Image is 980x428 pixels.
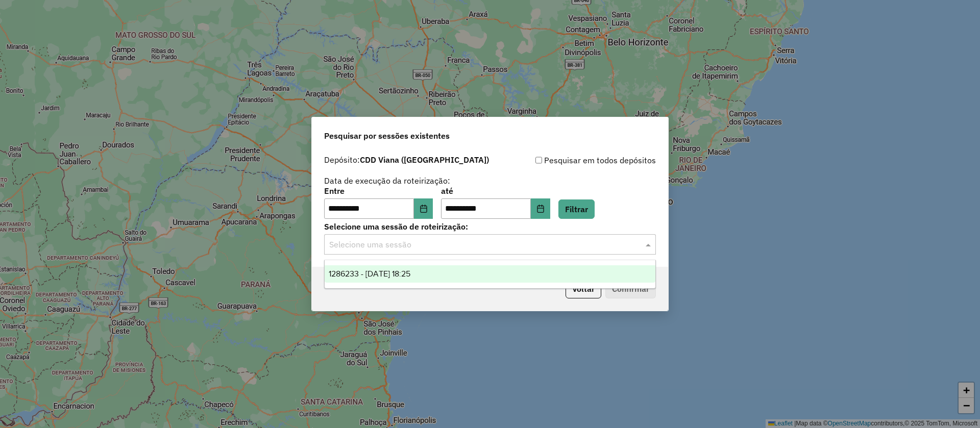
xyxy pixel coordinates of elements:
label: Depósito: [324,154,489,166]
label: Selecione uma sessão de roteirização: [324,220,656,233]
label: até [441,185,550,197]
button: Voltar [566,279,601,298]
label: Entre [324,185,433,197]
button: Choose Date [531,198,550,219]
strong: CDD Viana ([GEOGRAPHIC_DATA]) [360,155,489,165]
span: Pesquisar por sessões existentes [324,130,450,142]
div: Pesquisar em todos depósitos [490,154,656,166]
button: Choose Date [414,198,433,219]
span: 1286233 - [DATE] 18:25 [329,269,410,278]
ng-dropdown-panel: Options list [324,260,656,289]
label: Data de execução da roteirização: [324,174,450,187]
button: Filtrar [558,199,595,219]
